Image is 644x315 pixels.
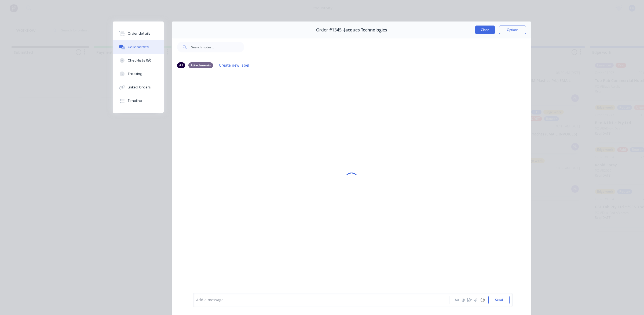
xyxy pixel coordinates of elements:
[499,26,526,34] button: Options
[113,40,164,54] button: Collaborate
[316,27,344,33] span: Order #1345 -
[113,94,164,108] button: Timeline
[113,54,164,67] button: Checklists 0/0
[113,27,164,40] button: Order details
[488,296,510,304] button: Send
[479,297,486,303] button: ☺
[344,27,387,33] span: Jacques Technologies
[113,67,164,81] button: Tracking
[128,45,149,49] div: Collaborate
[460,297,466,303] button: @
[128,58,151,63] div: Checklists 0/0
[128,31,151,36] div: Order details
[453,297,460,303] button: Aa
[113,81,164,94] button: Linked Orders
[128,71,142,76] div: Tracking
[128,85,151,90] div: Linked Orders
[128,98,142,103] div: Timeline
[475,26,495,34] button: Close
